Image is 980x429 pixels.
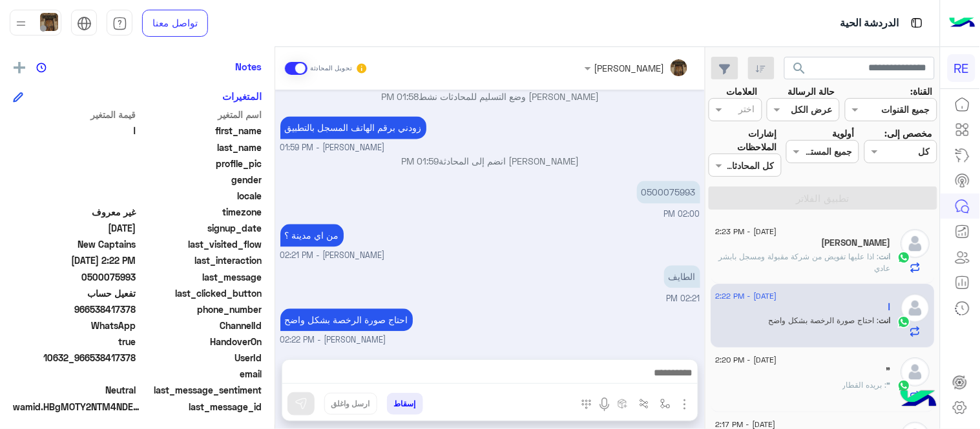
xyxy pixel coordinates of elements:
span: " [888,380,891,390]
label: إشارات الملاحظات [709,126,777,154]
div: اختر [739,102,757,119]
span: wamid.HBgMOTY2NTM4NDE3Mzc4FQIAEhgUMkE1RDgxMUIyODE5MURDOUZEOEUA [13,400,142,414]
img: WhatsApp [898,315,911,328]
span: 2 [13,319,136,332]
button: ارسل واغلق [324,393,377,415]
p: [PERSON_NAME] انضم إلى المحادثة [280,155,700,168]
img: defaultAdmin.png [901,294,930,323]
span: [PERSON_NAME] - 02:22 PM [280,335,386,347]
img: notes [36,63,47,73]
img: defaultAdmin.png [901,357,930,386]
img: make a call [581,399,592,410]
span: بريده القطار [843,380,888,390]
img: userImage [40,13,58,31]
span: قيمة المتغير [13,108,136,121]
h6: المتغيرات [222,90,262,102]
p: 13/9/2025, 2:21 PM [664,266,700,288]
label: حالة الرسالة [788,85,835,98]
span: [PERSON_NAME] - 02:21 PM [280,250,385,263]
span: email [139,367,262,381]
span: null [13,173,136,186]
span: احتاج صورة الرخصة بشكل واضح [769,315,880,325]
span: true [13,335,136,348]
h5: " [887,366,891,377]
img: Logo [950,10,975,37]
span: [DATE] - 2:23 PM [716,226,777,237]
span: اسم المتغير [139,108,262,121]
img: tab [112,16,127,31]
span: null [13,189,136,203]
span: 01:58 PM [381,92,419,103]
span: last_message_sentiment [139,383,262,397]
img: add [14,62,25,74]
span: 2025-09-13T11:22:51.3306587Z [13,254,136,267]
p: 13/9/2025, 2:00 PM [637,181,700,204]
img: WhatsApp [898,379,911,392]
img: send voice note [597,397,612,412]
h5: ا [889,302,891,313]
span: signup_date [139,221,262,235]
span: search [792,61,808,76]
div: RE [948,54,975,82]
span: انت [880,252,891,261]
h5: ابو ايلان [822,237,891,248]
span: [DATE] - 2:20 PM [716,354,777,366]
span: انت [880,315,891,325]
img: tab [909,15,925,31]
p: الدردشة الحية [840,15,899,32]
img: hulul-logo.png [896,377,941,423]
p: 13/9/2025, 1:59 PM [280,117,426,139]
img: Trigger scenario [639,399,649,409]
span: last_visited_flow [139,237,262,251]
span: 966538417378 [13,303,136,316]
img: select flow [660,399,671,409]
button: search [784,57,816,85]
span: last_clicked_button [139,286,262,300]
span: last_message [139,270,262,284]
span: 02:00 PM [664,210,700,219]
label: القناة: [910,85,932,98]
img: send attachment [677,397,693,412]
span: timezone [139,205,262,219]
button: create order [612,393,634,414]
span: 0500075993 [13,270,136,284]
span: غير معروف [13,205,136,219]
h6: Notes [235,61,262,72]
span: locale [139,189,262,203]
span: تفعيل حساب [13,286,136,300]
button: Trigger scenario [634,393,655,414]
span: [PERSON_NAME] - 01:59 PM [280,143,385,155]
span: HandoverOn [139,335,262,348]
img: profile [13,15,29,32]
span: اذا عليها تفويض من شركة مقبولة ومسجل بابشر عادي [720,252,891,273]
img: send message [295,397,308,410]
span: ا [13,124,136,137]
label: العلامات [726,85,757,98]
p: [PERSON_NAME] وضع التسليم للمحادثات نشط [280,90,700,104]
p: 13/9/2025, 2:22 PM [280,309,413,332]
span: phone_number [139,303,262,316]
span: last_name [139,141,262,154]
span: 0 [13,383,136,397]
label: أولوية [833,126,855,140]
small: تحويل المحادثة [310,63,353,74]
button: إسقاط [387,393,423,415]
img: defaultAdmin.png [901,229,930,258]
button: select flow [655,393,676,414]
p: 13/9/2025, 2:21 PM [280,224,344,247]
button: تطبيق الفلاتر [709,186,937,210]
span: New Captains [13,237,136,251]
span: gender [139,173,262,186]
span: [DATE] - 2:22 PM [716,290,777,302]
span: 10632_966538417378 [13,351,136,364]
img: WhatsApp [898,251,911,264]
span: 01:59 PM [401,156,439,167]
img: tab [77,16,92,31]
span: last_interaction [139,254,262,267]
a: tab [107,10,132,37]
img: create order [618,399,628,409]
span: UserId [139,351,262,364]
span: profile_pic [139,157,262,170]
span: 02:21 PM [667,294,700,304]
span: last_message_id [145,400,262,414]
